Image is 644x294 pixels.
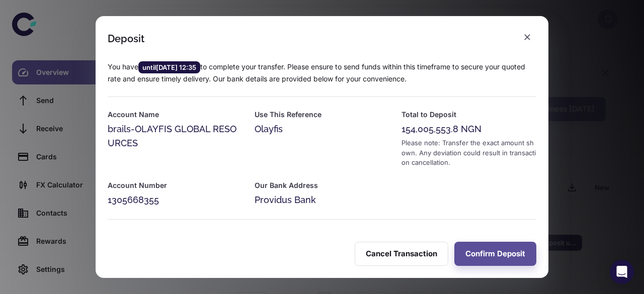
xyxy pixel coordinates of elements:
h6: Account Name [108,109,243,120]
h6: Our Bank Address [255,180,389,191]
button: Cancel Transaction [355,242,448,266]
div: Open Intercom Messenger [610,260,634,284]
div: 154,005,553.8 NGN [401,122,536,136]
h6: Use This Reference [255,109,389,120]
button: Confirm Deposit [454,242,536,266]
p: You have to complete your transfer. Please ensure to send funds within this timeframe to secure y... [108,61,536,84]
h6: Account Number [108,180,243,191]
span: until [DATE] 12:35 [138,62,200,72]
div: 1305668355 [108,193,243,207]
div: Providus Bank [255,193,389,207]
div: Olayfis [255,122,389,136]
div: Deposit [108,33,144,45]
div: Please note: Transfer the exact amount shown. Any deviation could result in transaction cancellat... [401,138,536,168]
div: brails-OLAYFIS GLOBAL RESOURCES [108,122,243,150]
h6: Total to Deposit [401,109,536,120]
